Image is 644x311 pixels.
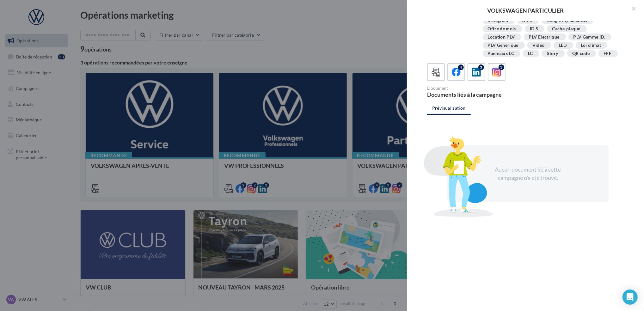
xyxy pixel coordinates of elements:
[559,43,567,48] div: LED
[499,64,504,70] div: 3
[427,92,525,97] div: Documents liés à la campagne
[528,51,533,56] div: LC
[488,35,515,40] div: Location PLV
[552,27,580,31] div: Cache-plaque
[522,18,533,23] div: GMB
[488,27,516,31] div: Offre de mois
[547,18,587,23] div: Google my business
[547,51,558,56] div: Story
[417,8,634,13] div: VOLKSWAGEN PARTICULIER
[488,51,514,56] div: Panneaux LC
[572,51,590,56] div: QR code
[427,86,525,90] div: Document
[488,166,568,182] div: Aucun document lié à cette campagne n'a été trouvé.
[530,27,538,31] div: ID.5
[478,64,484,70] div: 3
[623,290,638,305] div: Open Intercom Messenger
[488,43,519,48] div: PLV Generique
[458,64,464,70] div: 4
[488,18,508,23] div: Instagram
[581,43,601,48] div: Loi climat
[529,35,560,40] div: PLV Electrique
[573,35,605,40] div: PLV Gamme ID.
[604,51,611,56] div: FFF
[532,43,545,48] div: Vidéo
